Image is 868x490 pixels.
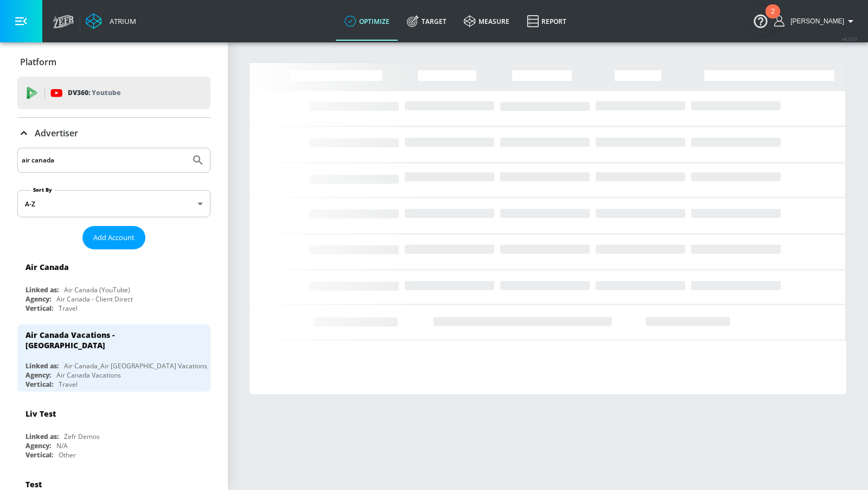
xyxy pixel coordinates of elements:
[17,400,210,462] div: Liv TestLinked as:Zefr DemosAgency:N/AVertical:Other
[92,87,120,98] p: Youtube
[59,380,78,389] div: Travel
[105,16,136,26] div: Atrium
[25,304,53,313] div: Vertical:
[25,294,51,304] div: Agency:
[86,13,136,29] a: Atrium
[25,330,193,350] div: Air Canada Vacations - [GEOGRAPHIC_DATA]
[771,11,775,26] div: 2
[25,361,59,370] div: Linked as:
[25,441,51,450] div: Agency:
[82,226,145,249] button: Add Account
[68,87,120,99] p: DV360:
[25,380,53,389] div: Vertical:
[59,304,78,313] div: Travel
[786,17,844,25] span: login as: anthony.tran@zefr.com
[25,409,56,419] div: Liv Test
[64,361,276,370] div: Air Canada_Air [GEOGRAPHIC_DATA] Vacations_CAN_YouTube_DV360
[25,432,59,441] div: Linked as:
[842,36,857,42] span: v 4.32.0
[17,324,210,392] div: Air Canada Vacations - [GEOGRAPHIC_DATA]Linked as:Air Canada_Air [GEOGRAPHIC_DATA] Vacations_CAN_...
[455,2,518,41] a: measure
[336,2,398,41] a: optimize
[186,148,210,172] button: Submit Search
[17,254,210,316] div: Air CanadaLinked as:Air Canada (YouTube)Agency:Air Canada - Client DirectVertical:Travel
[64,432,100,441] div: Zefr Demos
[64,285,130,294] div: Air Canada (YouTube)
[31,186,54,193] label: Sort By
[59,450,76,460] div: Other
[17,190,210,217] div: A-Z
[17,47,210,77] div: Platform
[20,56,56,68] p: Platform
[17,118,210,148] div: Advertiser
[398,2,455,41] a: Target
[518,2,575,41] a: Report
[25,285,59,294] div: Linked as:
[22,153,186,167] input: Search by name
[25,479,42,489] div: Test
[774,15,857,28] button: [PERSON_NAME]
[25,370,51,380] div: Agency:
[56,370,121,380] div: Air Canada Vacations
[25,262,69,272] div: Air Canada
[17,77,210,109] div: DV360: Youtube
[56,294,133,304] div: Air Canada - Client Direct
[93,231,135,244] span: Add Account
[745,5,776,36] button: Open Resource Center, 2 new notifications
[25,450,53,460] div: Vertical:
[35,127,78,139] p: Advertiser
[56,441,68,450] div: N/A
